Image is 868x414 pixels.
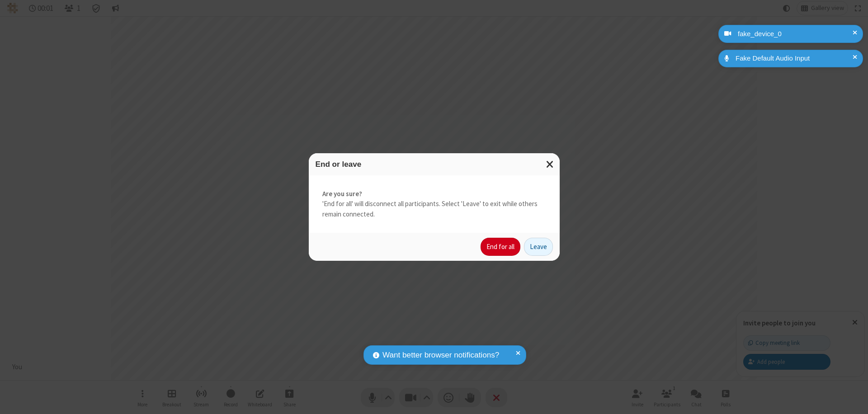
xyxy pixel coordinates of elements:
[732,53,856,64] div: Fake Default Audio Input
[316,160,553,169] h3: End or leave
[382,349,499,361] span: Want better browser notifications?
[541,153,560,175] button: Close modal
[524,238,553,256] button: Leave
[481,238,520,256] button: End for all
[735,29,856,39] div: fake_device_0
[322,189,546,199] strong: Are you sure?
[309,175,560,233] div: 'End for all' will disconnect all participants. Select 'Leave' to exit while others remain connec...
